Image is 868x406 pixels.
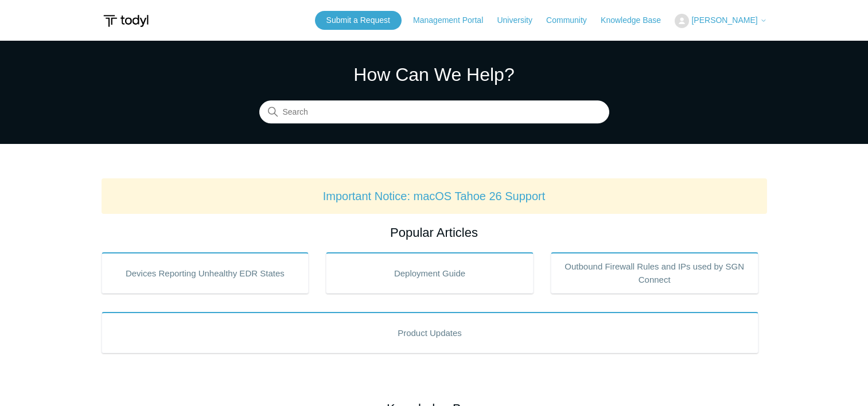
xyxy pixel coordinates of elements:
[102,252,309,294] a: Devices Reporting Unhealthy EDR States
[675,14,766,28] button: [PERSON_NAME]
[323,190,546,202] a: Important Notice: macOS Tahoe 26 Support
[326,252,534,294] a: Deployment Guide
[601,14,672,26] a: Knowledge Base
[259,101,609,124] input: Search
[551,252,758,294] a: Outbound Firewall Rules and IPs used by SGN Connect
[546,14,598,26] a: Community
[259,61,609,88] h1: How Can We Help?
[315,11,402,30] a: Submit a Request
[102,223,767,242] h2: Popular Articles
[413,14,495,26] a: Management Portal
[691,15,757,25] span: [PERSON_NAME]
[497,14,543,26] a: University
[102,312,758,353] a: Product Updates
[102,10,150,32] img: Todyl Support Center Help Center home page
